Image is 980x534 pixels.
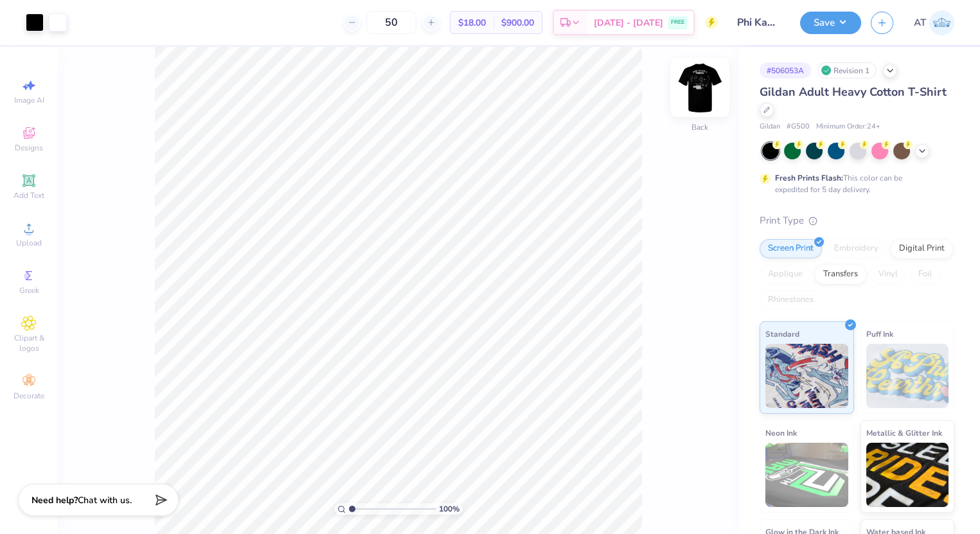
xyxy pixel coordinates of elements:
[19,285,39,296] span: Greek
[765,327,799,341] span: Standard
[13,391,44,401] span: Decorate
[6,333,51,353] span: Clipart & logos
[891,239,953,258] div: Digital Print
[866,327,893,341] span: Puff Ink
[501,16,534,30] span: $900.00
[866,344,949,408] img: Puff Ink
[366,11,416,34] input: – –
[765,426,797,440] span: Neon Ink
[15,143,43,153] span: Designs
[78,494,132,506] span: Chat with us.
[439,503,459,515] span: 100 %
[727,10,790,35] input: Untitled Design
[787,121,810,132] span: # G500
[816,121,880,132] span: Minimum Order: 24 +
[16,238,42,248] span: Upload
[760,265,811,284] div: Applique
[914,15,926,30] span: AT
[760,62,811,78] div: # 506053A
[929,10,954,35] img: Angie Trapanotto
[815,265,866,284] div: Transfers
[866,426,942,440] span: Metallic & Glitter Ink
[817,62,877,78] div: Revision 1
[760,84,947,100] span: Gildan Adult Heavy Cotton T-Shirt
[910,265,940,284] div: Foil
[760,213,954,228] div: Print Type
[914,10,954,35] a: AT
[458,16,486,30] span: $18.00
[800,12,861,34] button: Save
[870,265,906,284] div: Vinyl
[760,290,822,310] div: Rhinestones
[760,121,780,132] span: Gildan
[765,443,848,507] img: Neon Ink
[13,190,44,200] span: Add Text
[866,443,949,507] img: Metallic & Glitter Ink
[31,494,78,506] strong: Need help?
[671,18,684,27] span: FREE
[14,95,44,105] span: Image AI
[775,173,843,183] strong: Fresh Prints Flash:
[826,239,887,258] div: Embroidery
[691,121,708,133] div: Back
[775,172,933,195] div: This color can be expedited for 5 day delivery.
[674,62,726,113] img: Back
[594,16,663,30] span: [DATE] - [DATE]
[765,344,848,408] img: Standard
[760,239,822,258] div: Screen Print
